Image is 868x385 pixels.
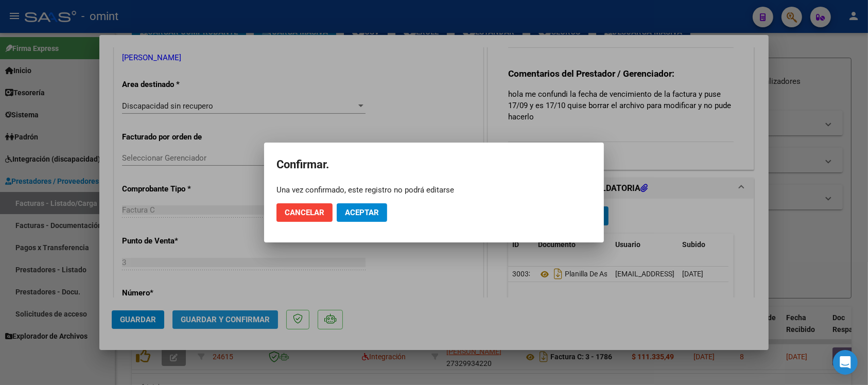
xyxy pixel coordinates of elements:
[276,185,592,195] div: Una vez confirmado, este registro no podrá editarse
[285,208,324,217] span: Cancelar
[337,203,387,222] button: Aceptar
[276,155,592,174] h2: Confirmar.
[276,203,333,222] button: Cancelar
[345,208,379,217] span: Aceptar
[833,350,858,375] div: Open Intercom Messenger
